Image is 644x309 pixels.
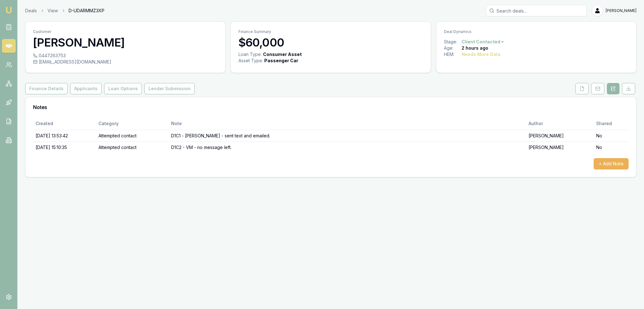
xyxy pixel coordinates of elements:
[69,8,104,14] span: D-UDARMMZ3XP
[594,117,629,130] th: Shared
[238,36,423,49] h3: $60,000
[526,141,594,153] td: [PERSON_NAME]
[143,83,196,94] a: Lender Submission
[169,117,526,130] th: Note
[25,8,37,14] a: Deals
[96,141,169,153] td: Attempted contact
[48,8,58,14] a: View
[25,83,69,94] a: Finance Details
[33,52,218,59] div: 0447263753
[33,141,96,153] td: [DATE] 15:10:35
[526,130,594,141] td: [PERSON_NAME]
[238,29,423,34] p: Finance Summary
[462,51,501,58] div: Needs More Data
[103,83,143,94] a: Loan Options
[5,6,13,14] img: emu-icon-u.png
[33,29,218,34] p: Customer
[594,141,629,153] td: No
[33,59,218,65] div: [EMAIL_ADDRESS][DOMAIN_NAME]
[444,39,462,45] div: Stage:
[69,83,103,94] a: Applicants
[238,58,263,64] div: Asset Type :
[238,51,262,58] div: Loan Type:
[96,117,169,130] th: Category
[594,130,629,141] td: No
[33,130,96,141] td: [DATE] 13:53:42
[462,45,488,51] div: 2 hours ago
[25,8,104,14] nav: breadcrumb
[486,5,587,16] input: Search deals
[264,58,298,64] div: Passenger Car
[33,117,96,130] th: Created
[263,51,302,58] div: Consumer Asset
[444,45,462,51] div: Age:
[444,29,629,34] p: Deal Dynamics
[144,83,195,94] button: Lender Submission
[462,39,505,45] button: Client Contacted
[33,36,218,49] h3: [PERSON_NAME]
[169,141,526,153] td: D1C2 - VM - no message left.
[104,83,142,94] button: Loan Options
[33,105,629,110] h3: Notes
[444,51,462,58] div: HEM:
[70,83,102,94] button: Applicants
[96,130,169,141] td: Attempted contact
[25,83,68,94] button: Finance Details
[169,130,526,141] td: D1C1 - [PERSON_NAME] - sent text and emailed.
[594,158,629,169] button: + Add Note
[606,8,636,13] span: [PERSON_NAME]
[526,117,594,130] th: Author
